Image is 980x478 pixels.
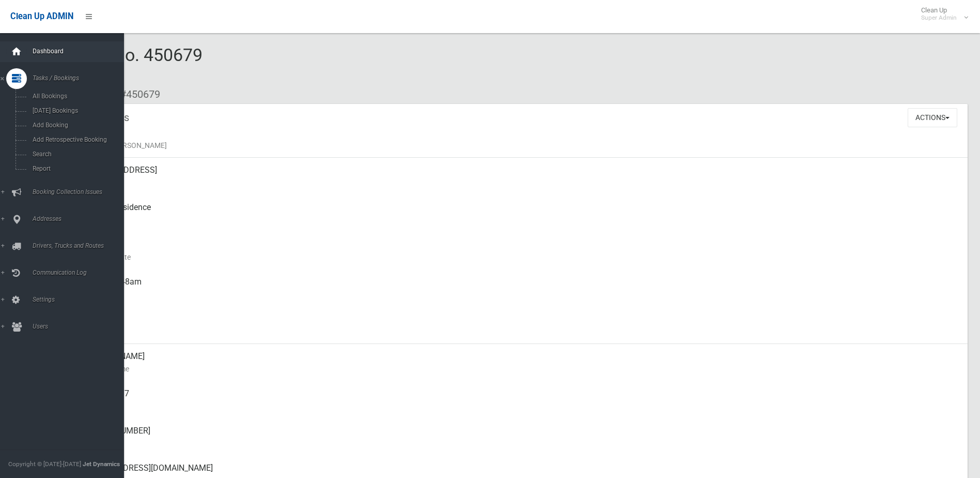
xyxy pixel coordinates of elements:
span: Add Booking [29,122,123,129]
span: All Bookings [29,93,123,100]
small: Name of [PERSON_NAME] [83,139,959,152]
span: Report [29,165,123,172]
span: Users [29,323,132,330]
div: 0411111677 [83,381,959,419]
span: Addresses [29,215,132,222]
div: [PERSON_NAME] [83,344,959,381]
span: Dashboard [29,48,132,55]
span: Booking No. 450679 [45,44,203,85]
span: Search [29,151,123,158]
button: Actions [908,108,957,127]
div: [DATE] [83,307,959,344]
small: Landline [83,437,959,450]
li: #450679 [113,85,160,104]
span: Copyright © [DATE]-[DATE] [8,460,81,468]
small: Contact Name [83,363,959,375]
small: Address [83,176,959,189]
small: Mobile [83,400,959,412]
div: Front of Residence [83,195,959,232]
span: [DATE] Bookings [29,107,123,114]
div: [DATE] 10:48am [83,270,959,307]
small: Collected At [83,288,959,301]
span: Tasks / Bookings [29,74,132,82]
small: Zone [83,325,959,338]
div: [DATE] [83,232,959,270]
span: Add Retrospective Booking [29,136,123,143]
span: Clean Up [916,6,967,22]
span: Communication Log [29,269,132,276]
span: Settings [29,296,132,303]
strong: Jet Dynamics [83,460,120,468]
small: Pickup Point [83,214,959,226]
div: [PHONE_NUMBER] [83,419,959,456]
span: Drivers, Trucks and Routes [29,242,132,249]
small: Collection Date [83,251,959,263]
small: Super Admin [921,14,957,22]
span: Booking Collection Issues [29,188,132,196]
span: Clean Up ADMIN [10,11,73,21]
div: [STREET_ADDRESS] [83,158,959,195]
